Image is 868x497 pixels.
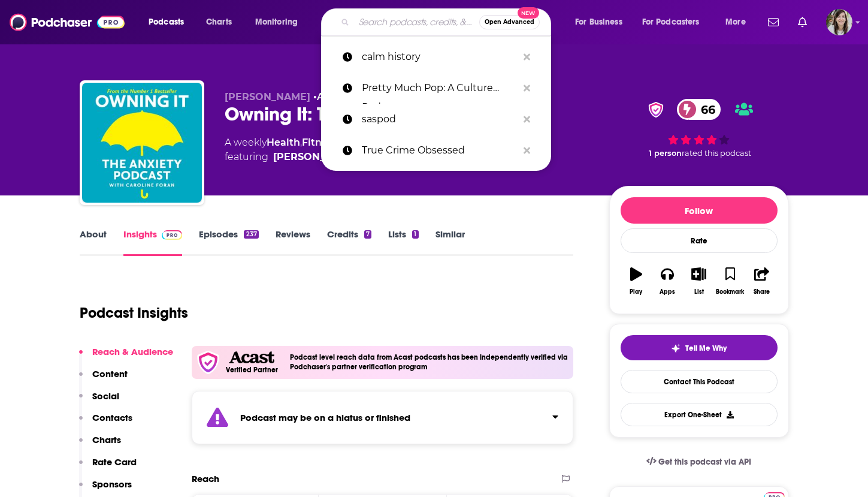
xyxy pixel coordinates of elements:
p: Pretty Much Pop: A Culture Podcast [362,73,518,104]
button: Share [746,260,777,303]
img: Podchaser - Follow, Share and Rate Podcasts [10,11,125,34]
img: Podchaser Pro [162,230,183,240]
a: True Crime Obsessed [321,135,551,166]
img: verified Badge [645,102,667,118]
div: 1 [412,230,418,239]
h5: Verified Partner [226,366,278,373]
div: A weekly podcast [225,135,445,164]
p: saspod [362,104,518,135]
span: Get this podcast via API [658,457,751,467]
a: Caroline Foran [273,150,359,164]
button: open menu [567,13,637,32]
button: Open AdvancedNew [479,15,540,29]
span: featuring [225,150,445,164]
a: Credits7 [327,228,371,256]
button: Apps [652,260,683,303]
span: • [313,91,344,103]
button: Play [621,260,652,303]
a: Pretty Much Pop: A Culture Podcast [321,73,551,104]
a: Charts [198,13,239,32]
button: open menu [247,13,313,32]
button: Rate Card [79,456,137,478]
span: More [725,14,746,31]
a: calm history [321,41,551,73]
input: Search podcasts, credits, & more... [354,13,479,32]
span: [PERSON_NAME] [225,91,310,103]
a: Contact This Podcast [621,370,778,393]
img: User Profile [826,9,852,35]
img: Acast [229,351,274,364]
button: Follow [621,197,778,224]
a: InsightsPodchaser Pro [123,228,183,256]
a: Get this podcast via API [637,447,761,477]
h2: Reach [192,473,219,484]
a: Show notifications dropdown [793,12,812,32]
p: Reach & Audience [92,346,173,357]
a: Health [267,137,300,148]
span: Tell Me Why [685,344,727,353]
a: Similar [435,228,465,256]
div: List [694,288,704,296]
span: , [300,137,302,148]
button: Show profile menu [826,9,852,35]
img: Owning It: The Anxiety Podcast [82,83,202,203]
a: Show notifications dropdown [763,12,784,32]
p: Rate Card [92,456,137,468]
a: Fitness [302,137,337,148]
span: 1 person [649,149,682,158]
div: Bookmark [716,288,744,296]
div: verified Badge66 1 personrated this podcast [609,91,789,165]
span: Open Advanced [485,19,534,25]
button: Social [79,390,119,412]
button: Export One-Sheet [621,403,778,426]
p: Sponsors [92,478,132,490]
a: saspod [321,104,551,135]
p: Contacts [92,412,132,423]
button: Reach & Audience [79,346,173,368]
div: Search podcasts, credits, & more... [332,8,562,36]
h4: Podcast level reach data from Acast podcasts has been independently verified via Podchaser's part... [290,353,569,371]
span: Monitoring [255,14,298,31]
div: 7 [364,230,371,239]
span: New [518,7,539,19]
p: calm history [362,41,518,73]
span: For Podcasters [642,14,700,31]
button: List [683,260,714,303]
button: open menu [717,13,761,32]
img: verfied icon [196,351,220,374]
section: Click to expand status details [192,391,574,444]
a: Episodes237 [199,228,258,256]
div: Rate [621,228,778,253]
span: rated this podcast [682,149,751,158]
img: tell me why sparkle [671,344,681,353]
button: Content [79,368,128,390]
button: Charts [79,434,121,456]
button: Bookmark [715,260,746,303]
h1: Podcast Insights [80,304,188,322]
span: Charts [206,14,232,31]
button: Contacts [79,412,132,434]
div: Apps [660,288,675,296]
button: tell me why sparkleTell Me Why [621,335,778,360]
a: Reviews [276,228,310,256]
span: 66 [689,99,721,120]
p: Charts [92,434,121,445]
p: Content [92,368,128,379]
span: Logged in as devinandrade [826,9,852,35]
p: True Crime Obsessed [362,135,518,166]
button: open menu [634,13,717,32]
p: Social [92,390,119,402]
a: About [80,228,107,256]
div: 237 [244,230,258,239]
button: open menu [140,13,199,32]
span: For Business [575,14,622,31]
div: Share [754,288,770,296]
a: Lists1 [388,228,418,256]
a: 66 [677,99,721,120]
div: Play [630,288,642,296]
span: Podcasts [149,14,184,31]
a: Acast [317,91,344,103]
strong: Podcast may be on a hiatus or finished [240,412,410,423]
